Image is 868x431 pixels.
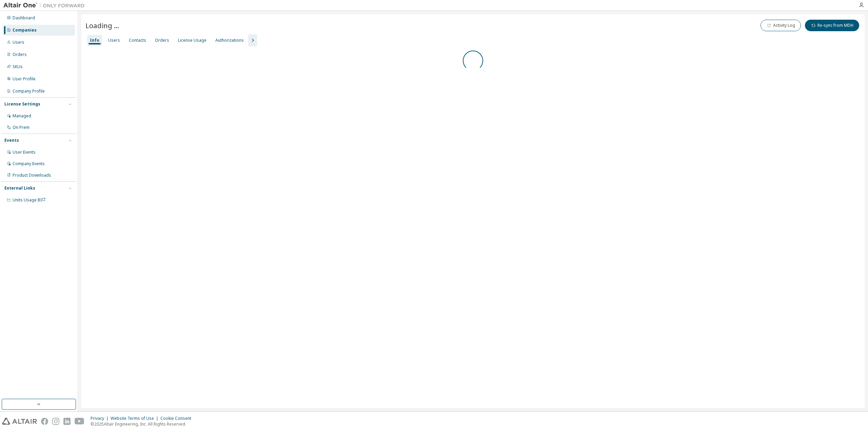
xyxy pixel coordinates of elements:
[4,101,40,107] div: License Settings
[52,418,59,425] img: instagram.svg
[13,161,45,166] div: Company Events
[13,89,45,94] div: Company Profile
[215,38,244,43] div: Authorizations
[13,52,27,57] div: Orders
[90,38,99,43] div: Info
[75,418,84,425] img: youtube.svg
[805,20,859,31] button: Re-sync from MDH
[91,416,111,421] div: Privacy
[13,76,36,82] div: User Profile
[3,2,88,9] img: Altair One
[178,38,206,43] div: License Usage
[13,64,23,70] div: SKUs
[63,418,71,425] img: linkedin.svg
[91,421,195,427] p: © 2025 Altair Engineering, Inc. All Rights Reserved.
[4,138,19,143] div: Events
[13,15,35,21] div: Dashboard
[761,20,801,31] button: Activity Log
[13,150,36,155] div: User Events
[108,38,120,43] div: Users
[85,21,119,30] span: Loading ...
[13,173,51,178] div: Product Downloads
[155,38,169,43] div: Orders
[2,418,37,425] img: altair_logo.svg
[13,125,29,130] div: On Prem
[41,418,48,425] img: facebook.svg
[13,40,24,45] div: Users
[13,197,46,203] span: Units Usage BI
[13,113,31,119] div: Managed
[4,185,35,191] div: External Links
[160,416,195,421] div: Cookie Consent
[13,27,37,33] div: Companies
[129,38,146,43] div: Contacts
[111,416,160,421] div: Website Terms of Use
